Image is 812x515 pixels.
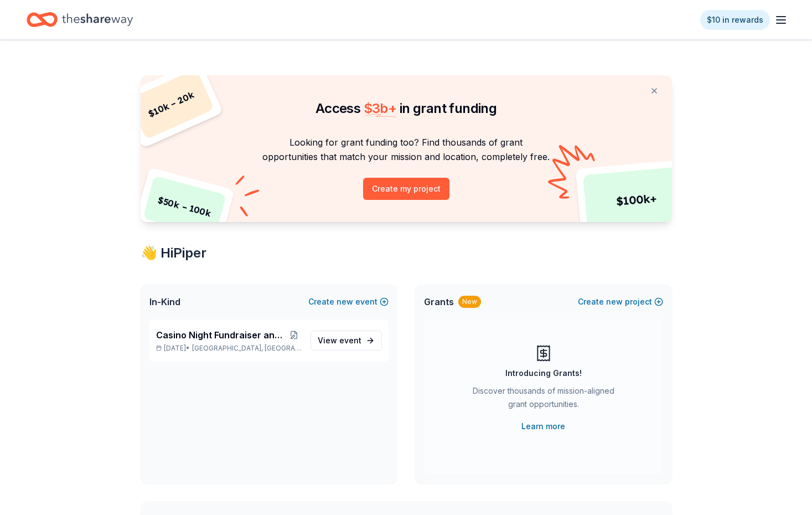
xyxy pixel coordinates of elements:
[192,344,301,353] span: [GEOGRAPHIC_DATA], [GEOGRAPHIC_DATA]
[316,100,496,116] span: Access in grant funding
[339,336,361,345] span: event
[505,367,582,380] div: Introducing Grants!
[468,384,619,415] div: Discover thousands of mission-aligned grant opportunities.
[156,328,286,342] span: Casino Night Fundraiser and Silent Auction
[154,135,659,164] p: Looking for grant funding too? Find thousands of grant opportunities that match your mission and ...
[606,295,623,308] span: new
[424,295,454,308] span: Grants
[27,7,133,33] a: Home
[364,100,397,116] span: $ 3b +
[700,10,770,30] a: $10 in rewards
[308,295,389,308] button: Createnewevent
[521,420,565,433] a: Learn more
[128,69,214,140] div: $ 10k – 20k
[337,295,353,308] span: new
[578,295,663,308] button: Createnewproject
[311,331,382,351] a: View event
[318,334,361,347] span: View
[149,295,180,308] span: In-Kind
[458,296,481,308] div: New
[156,344,302,353] p: [DATE] •
[363,178,449,200] button: Create my project
[141,244,672,262] div: 👋 Hi Piper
